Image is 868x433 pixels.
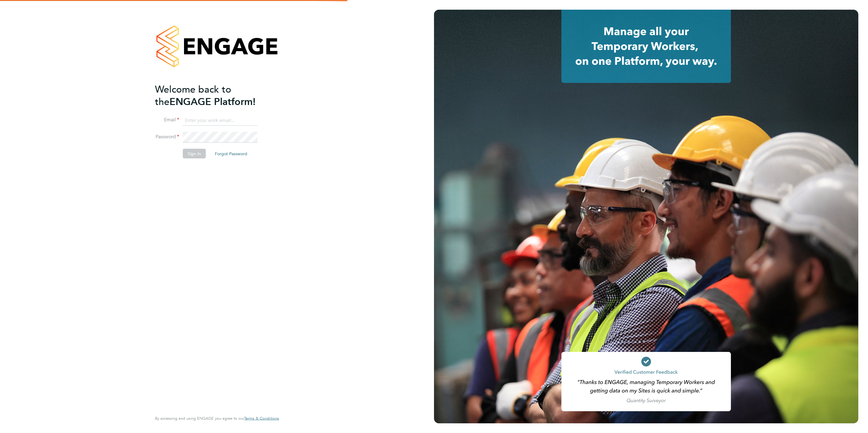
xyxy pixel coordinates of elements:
span: Welcome back to the [155,83,231,107]
button: Sign In [183,149,206,159]
h2: ENGAGE Platform! [155,83,273,108]
button: Forgot Password [210,149,252,159]
input: Enter your work email... [183,115,258,126]
label: Password [155,134,179,140]
span: By accessing and using ENGAGE you agree to our [155,416,279,421]
label: Email [155,117,179,123]
a: Terms & Conditions [244,416,279,421]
